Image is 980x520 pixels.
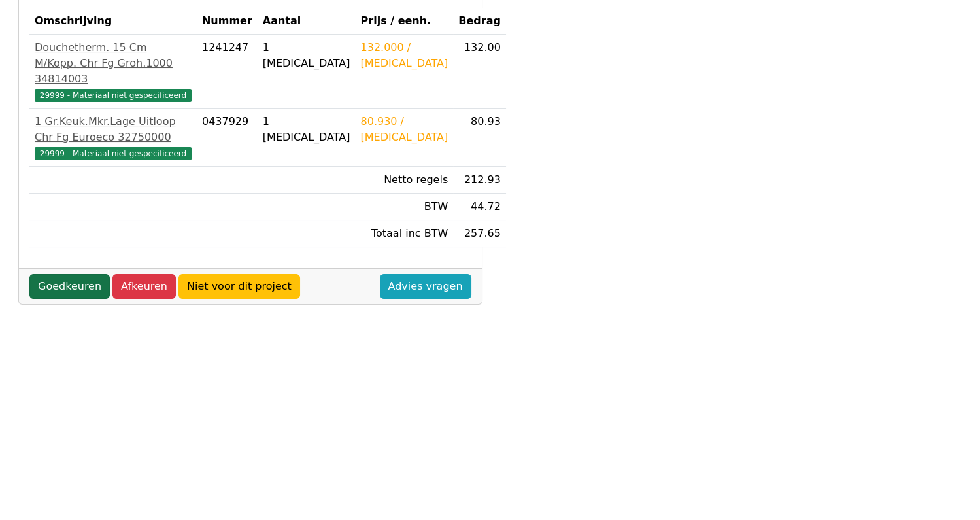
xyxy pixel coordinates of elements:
[453,8,506,35] th: Bedrag
[453,109,506,167] td: 80.93
[356,8,454,35] th: Prijs / eenh.
[380,274,471,299] a: Advies vragen
[35,114,192,161] a: 1 Gr.Keuk.Mkr.Lage Uitloop Chr Fg Euroeco 3275000029999 - Materiaal niet gespecificeerd
[29,8,197,35] th: Omschrijving
[263,40,350,71] div: 1 [MEDICAL_DATA]
[356,194,454,220] td: BTW
[35,114,192,145] div: 1 Gr.Keuk.Mkr.Lage Uitloop Chr Fg Euroeco 32750000
[453,35,506,109] td: 132.00
[178,274,300,299] a: Niet voor dit project
[35,89,192,102] span: 29999 - Materiaal niet gespecificeerd
[258,8,356,35] th: Aantal
[361,114,448,145] div: 80.930 / [MEDICAL_DATA]
[197,109,258,167] td: 0437929
[453,167,506,194] td: 212.93
[197,35,258,109] td: 1241247
[35,40,192,87] div: Douchetherm. 15 Cm M/Kopp. Chr Fg Groh.1000 34814003
[112,274,176,299] a: Afkeuren
[197,8,258,35] th: Nummer
[356,220,454,247] td: Totaal inc BTW
[361,40,448,71] div: 132.000 / [MEDICAL_DATA]
[453,194,506,220] td: 44.72
[263,114,350,145] div: 1 [MEDICAL_DATA]
[35,147,192,160] span: 29999 - Materiaal niet gespecificeerd
[356,167,454,194] td: Netto regels
[35,40,192,103] a: Douchetherm. 15 Cm M/Kopp. Chr Fg Groh.1000 3481400329999 - Materiaal niet gespecificeerd
[453,220,506,247] td: 257.65
[29,274,110,299] a: Goedkeuren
